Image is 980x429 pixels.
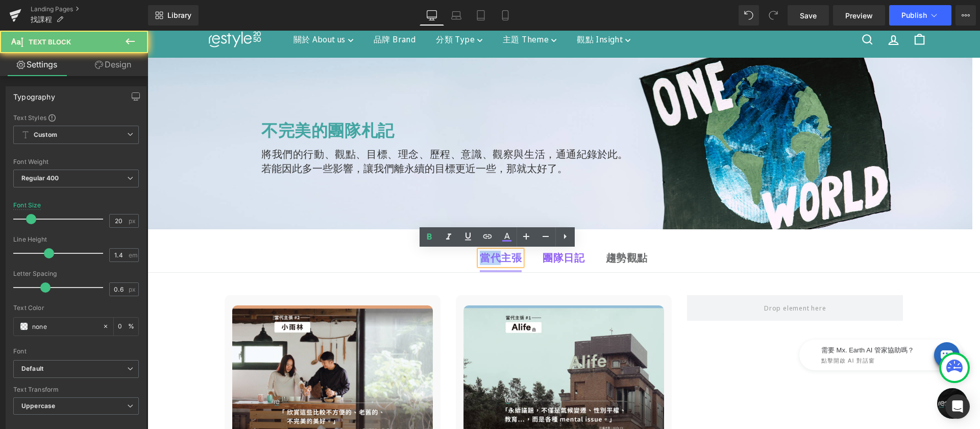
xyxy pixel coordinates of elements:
[901,11,927,19] span: Publish
[13,236,139,243] div: Line Height
[420,5,444,26] a: Desktop
[444,5,469,26] a: Laptop
[114,318,138,336] div: %
[845,10,873,21] span: Preview
[332,220,374,234] b: 當代主張
[13,348,139,355] div: Font
[458,220,500,234] b: 趨勢觀點
[31,15,52,23] span: 找課程
[167,11,191,20] span: Library
[833,5,885,26] a: Preview
[21,365,43,373] i: Default
[114,131,359,145] span: 若能因此多一些影響，讓我們離永續的目標更近一些，
[945,394,970,419] div: Open Intercom Messenger
[800,10,817,21] span: Save
[395,220,437,234] strong: 團隊日記
[129,218,137,224] span: px
[31,5,148,13] a: Landing Pages
[13,87,55,101] div: Typography
[955,5,976,26] button: More
[13,304,139,312] div: Text Color
[469,5,493,26] a: Tablet
[148,5,199,26] a: New Library
[618,296,822,347] iframe: Tiledesk Widget
[493,5,518,26] a: Mobile
[13,386,139,393] div: Text Transform
[359,131,420,145] span: 那就太好了。
[739,5,759,26] button: Undo
[114,88,247,110] strong: 不完美的團隊
[129,252,137,258] span: em
[790,357,820,388] div: 打開聊天
[429,116,480,130] span: 紀錄於此。
[32,321,97,332] input: Color
[21,174,59,182] b: Regular 400
[13,113,139,122] div: Text Styles
[29,38,71,46] span: Text Block
[13,202,41,209] div: Font Size
[13,158,139,165] div: Font Weight
[13,270,139,277] div: Letter Spacing
[34,131,57,139] b: Custom
[763,5,783,26] button: Redo
[129,286,137,293] span: px
[214,88,247,110] span: 札記
[114,111,711,150] div: 將我們的行動、觀點、目標、理念、歷程、意識、觀察與生活，通通
[76,53,150,76] a: Design
[21,402,55,410] b: Uppercase
[889,5,951,26] button: Publish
